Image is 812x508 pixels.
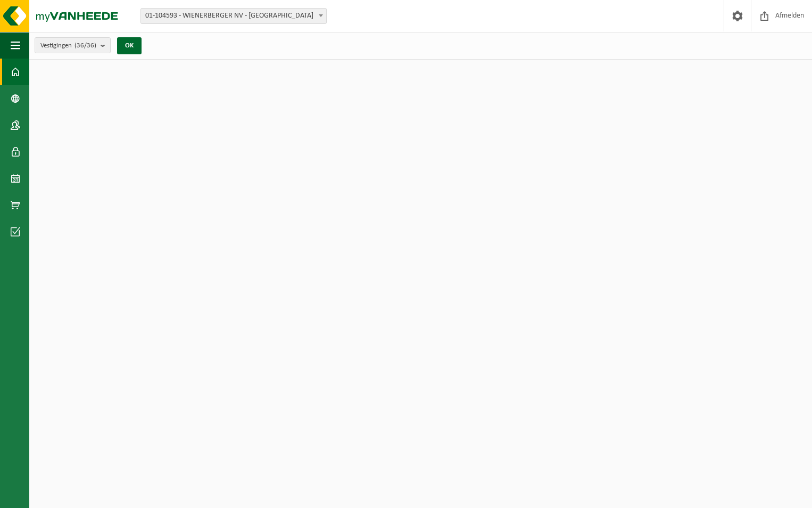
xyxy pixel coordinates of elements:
[35,37,111,53] button: Vestigingen(36/36)
[74,42,96,49] count: (36/36)
[141,9,326,23] span: 01-104593 - WIENERBERGER NV - KORTRIJK
[117,37,142,54] button: OK
[40,38,96,54] span: Vestigingen
[140,8,327,24] span: 01-104593 - WIENERBERGER NV - KORTRIJK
